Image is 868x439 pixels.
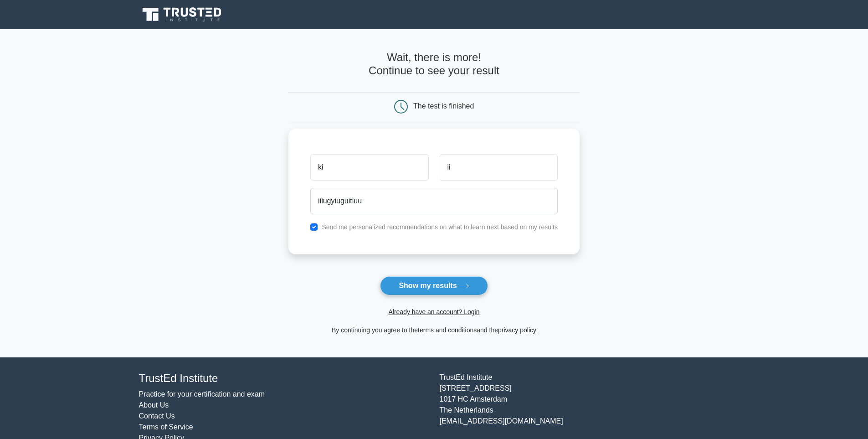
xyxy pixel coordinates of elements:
a: Contact Us [139,412,175,420]
a: Terms of Service [139,423,193,431]
a: Practice for your certification and exam [139,390,265,398]
h4: Wait, there is more! Continue to see your result [288,51,580,77]
input: Email [310,188,558,214]
div: The test is finished [413,102,474,110]
input: Last name [440,154,558,181]
a: Already have an account? Login [388,308,479,315]
a: privacy policy [498,326,536,334]
a: About Us [139,401,169,409]
label: Send me personalized recommendations on what to learn next based on my results [322,223,558,231]
button: Show my results [380,276,488,295]
div: By continuing you agree to the and the [283,325,585,336]
h4: TrustEd Institute [139,372,429,385]
input: First name [310,154,428,181]
a: terms and conditions [418,326,477,334]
